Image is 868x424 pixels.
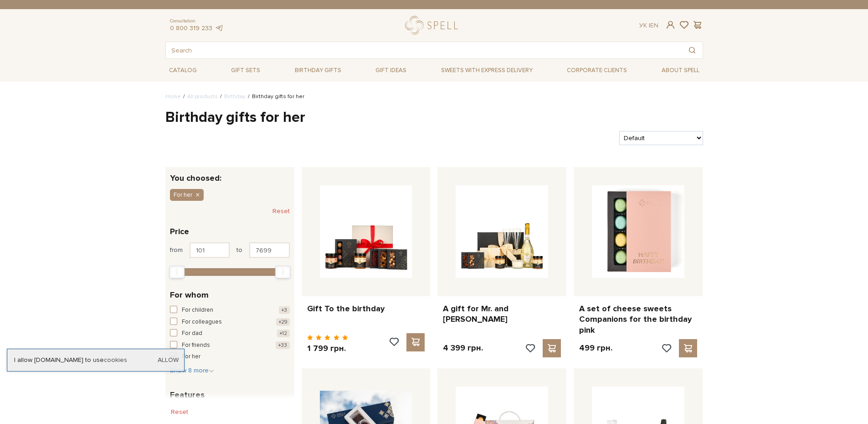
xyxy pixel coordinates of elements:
span: For colleagues [182,318,222,327]
span: Consultation: [170,18,224,24]
span: Price [170,225,189,238]
li: Birthday gifts for her [246,93,304,101]
a: Birthday [224,93,246,100]
div: Max [275,266,291,278]
div: En [639,21,658,30]
span: Gift ideas [372,63,410,78]
a: Allow [158,356,179,364]
input: Price [249,242,290,258]
p: 4 399 грн. [443,343,483,353]
span: +3 [279,306,290,314]
span: Birthday gifts [291,63,345,78]
span: For friends [182,341,210,350]
h1: Birthday gifts for her [165,108,703,127]
span: Gift sets [227,63,264,78]
button: Reset [165,405,194,419]
a: Gift To the birthday [307,304,425,314]
span: Catalog [165,63,200,78]
span: +12 [277,330,290,337]
span: For dad [182,329,202,338]
a: Ук [639,21,647,29]
span: from [170,246,183,254]
div: Min [169,266,185,278]
a: All products [187,93,218,100]
button: For her [170,352,290,361]
a: telegram [215,24,224,32]
input: Price [190,242,230,258]
span: +33 [276,341,290,349]
p: 499 грн. [579,343,612,353]
a: cookies [104,356,127,364]
span: Show 8 more [170,366,214,374]
span: to [236,246,242,254]
button: Show 8 more [170,366,214,375]
a: Sweets with express delivery [437,63,536,78]
span: About Spell [658,63,703,78]
button: Search [682,42,703,58]
button: For dad +12 [170,329,290,338]
button: For friends +33 [170,341,290,350]
a: logo [405,16,462,35]
a: A gift for Mr. and [PERSON_NAME] [443,304,561,325]
span: For her [182,352,200,361]
input: Search [166,42,682,58]
p: 1 799 грн. [307,343,349,354]
span: For her [174,191,192,199]
span: For whom [170,289,209,301]
span: | [649,21,650,29]
span: Features [170,389,205,401]
a: Corporate clients [563,63,631,78]
span: +29 [276,318,290,326]
button: For her [170,189,204,201]
a: 0 800 319 233 [170,24,212,32]
button: Reset [272,204,290,219]
button: For colleagues +29 [170,318,290,327]
a: Home [165,93,181,100]
div: You choosed: [165,167,294,182]
button: For children +3 [170,306,290,315]
span: For children [182,306,213,315]
div: I allow [DOMAIN_NAME] to use [7,356,184,364]
a: A set of cheese sweets Companions for the birthday pink [579,304,697,335]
